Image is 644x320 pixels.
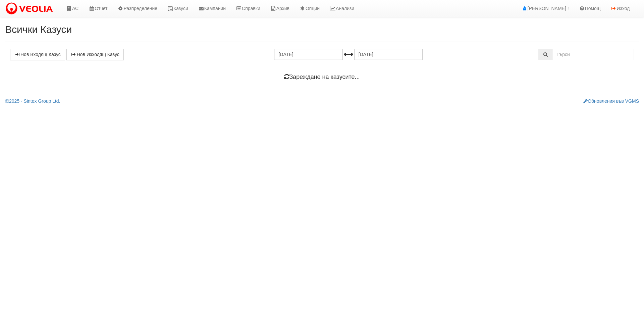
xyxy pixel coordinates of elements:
[10,49,65,60] a: Нов Входящ Казус
[5,24,639,35] h2: Всички Казуси
[5,98,60,104] a: 2025 - Sintex Group Ltd.
[5,2,56,16] img: VeoliaLogo.png
[10,74,634,81] h4: Зареждане на казусите...
[583,98,639,104] a: Обновления във VGMS
[552,49,634,60] input: Търсене по Идентификатор, Бл/Вх/Ап, Тип, Описание, Моб. Номер, Имейл, Файл, Коментар,
[66,49,124,60] a: Нов Изходящ Казус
